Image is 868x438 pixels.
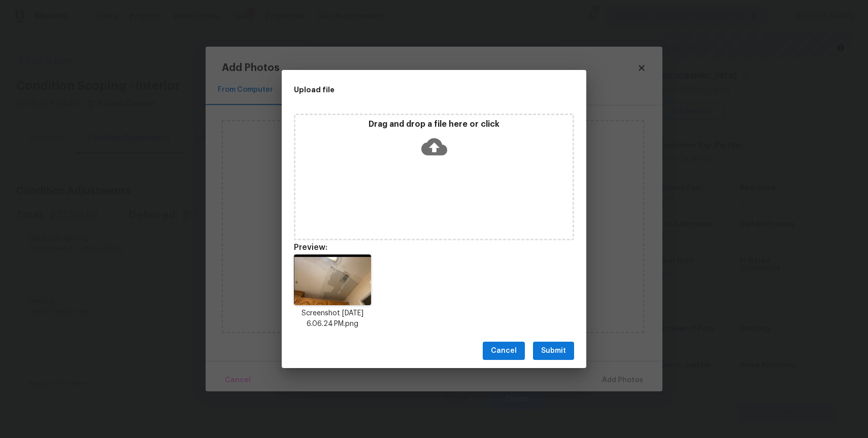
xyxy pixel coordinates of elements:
[295,119,573,130] p: Drag and drop a file here or click
[541,345,566,357] span: Submit
[294,254,371,305] img: wE12QJ8sXDJXgAAAABJRU5ErkJggg==
[483,342,525,360] button: Cancel
[294,84,528,95] h2: Upload file
[533,342,574,360] button: Submit
[294,308,371,330] p: Screenshot [DATE] 6.06.24 PM.png
[491,345,517,357] span: Cancel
